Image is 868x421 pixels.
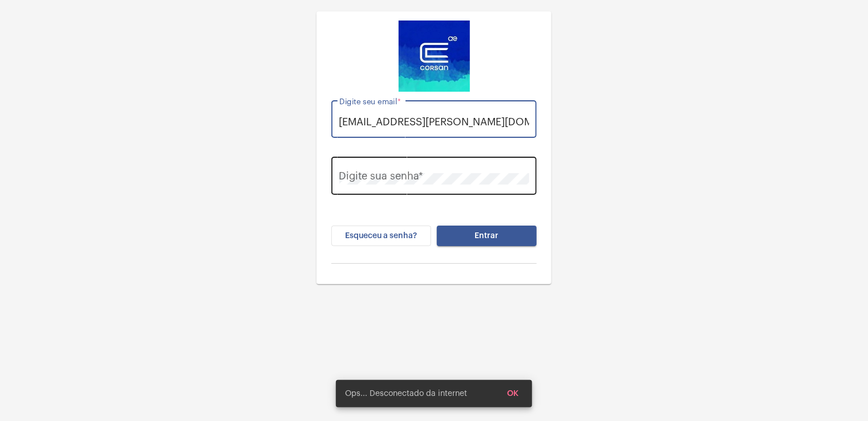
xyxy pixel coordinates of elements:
img: d4669ae0-8c07-2337-4f67-34b0df7f5ae4.jpeg [399,21,470,92]
button: Entrar [437,226,537,246]
span: Entrar [475,232,499,240]
button: Esqueceu a senha? [331,226,431,246]
span: Ops... Desconectado da internet [345,388,467,399]
button: OK [498,383,528,404]
span: OK [507,390,518,398]
input: Digite seu email [339,116,529,128]
span: Esqueceu a senha? [346,232,417,240]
